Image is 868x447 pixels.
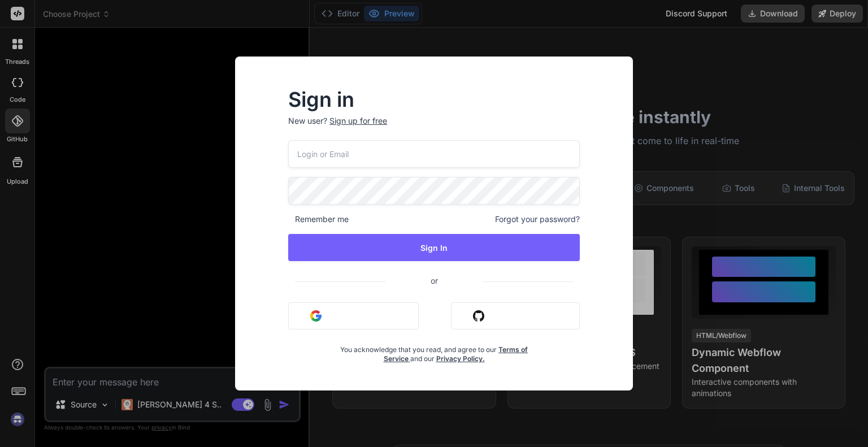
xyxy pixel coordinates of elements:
span: Remember me [288,214,349,225]
button: Sign in with Github [451,302,580,329]
div: You acknowledge that you read, and agree to our and our [337,338,531,363]
input: Login or Email [288,140,580,168]
img: google [310,310,322,322]
div: Sign up for free [329,115,387,127]
span: or [385,267,483,294]
button: Sign in with Google [288,302,419,329]
p: New user? [288,115,580,140]
h2: Sign in [288,90,580,109]
a: Privacy Policy. [436,354,485,363]
span: Forgot your password? [495,214,580,225]
a: Terms of Service [384,345,528,363]
img: github [473,310,484,322]
button: Sign In [288,234,580,261]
